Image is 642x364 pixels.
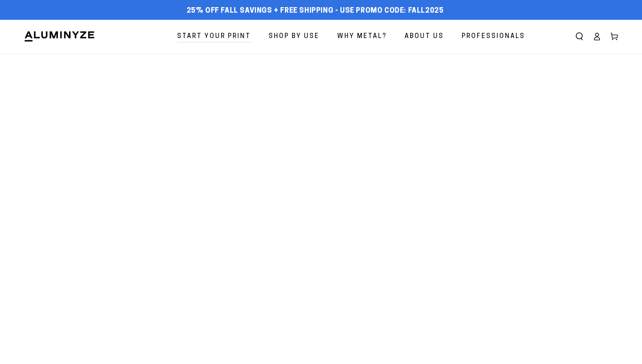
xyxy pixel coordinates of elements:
img: Aluminyze [24,30,95,42]
span: Shop By Use [269,31,319,42]
a: Start Your Print [171,26,257,47]
span: Professionals [462,31,525,42]
a: Professionals [456,26,531,47]
span: 25% off FALL Savings + Free Shipping - Use Promo Code: FALL2025 [187,7,444,15]
span: Why Metal? [337,31,387,42]
span: About Us [405,31,444,42]
a: Shop By Use [263,26,325,47]
a: About Us [399,26,450,47]
a: Why Metal? [331,26,393,47]
summary: Search our site [571,28,588,45]
span: Start Your Print [177,31,251,42]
